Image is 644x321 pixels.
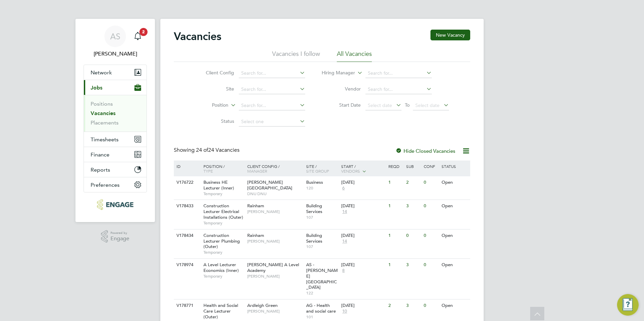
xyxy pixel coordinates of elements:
span: 10 [341,309,348,314]
div: [DATE] [341,303,385,309]
div: Reqd [387,160,404,172]
div: 1 [387,176,404,189]
span: Temporary [203,274,244,279]
a: AS[PERSON_NAME] [84,26,147,58]
span: Business HE Lecturer (Inner) [203,179,234,191]
span: Building Services [306,233,322,244]
div: 0 [422,176,440,189]
button: Engage Resource Center [617,294,639,316]
div: Open [440,259,469,271]
div: [DATE] [341,233,385,239]
label: Status [195,118,234,124]
span: 120 [306,185,338,191]
span: AG - Health and social care [306,302,336,314]
span: AS - [PERSON_NAME][GEOGRAPHIC_DATA] [306,262,338,290]
div: 0 [422,259,440,271]
span: Temporary [203,220,244,226]
img: carbonrecruitment-logo-retina.png [97,199,133,210]
button: Timesheets [84,132,147,147]
span: 14 [341,209,348,215]
div: V178974 [175,259,198,271]
span: 14 [341,239,348,244]
span: Powered by [110,230,129,236]
li: Vacancies I follow [272,50,320,62]
span: Type [203,168,213,174]
div: [DATE] [341,203,385,209]
div: [DATE] [341,180,385,185]
span: [PERSON_NAME] [247,274,303,279]
div: Site / [304,160,340,177]
span: Timesheets [91,136,119,143]
span: [PERSON_NAME] [247,309,303,314]
div: Showing [174,147,241,154]
span: Vendors [341,168,360,174]
h2: Vacancies [174,30,221,43]
div: V176722 [175,176,198,189]
span: [PERSON_NAME][GEOGRAPHIC_DATA] [247,179,292,191]
div: 2 [405,176,422,189]
div: 1 [387,229,404,242]
div: V178771 [175,299,198,312]
span: Construction Lecturer Electrical Installations (Outer) [203,203,243,220]
div: V178433 [175,200,198,212]
div: ID [175,160,198,172]
button: Finance [84,147,147,162]
span: 122 [306,290,338,296]
span: Rainham [247,233,264,238]
label: Hide Closed Vacancies [395,148,455,154]
span: Manager [247,168,267,174]
div: 2 [387,299,404,312]
div: 1 [387,259,404,271]
span: Business [306,179,323,185]
span: Site Group [306,168,329,174]
div: 3 [405,200,422,212]
label: Client Config [195,70,234,76]
span: Temporary [203,250,244,255]
span: Select date [415,102,440,108]
div: Open [440,176,469,189]
span: A Level Lecturer Economics (Inner) [203,262,239,273]
button: Preferences [84,177,147,192]
span: Rainham [247,203,264,209]
div: 0 [422,229,440,242]
div: Conf [422,160,440,172]
span: [PERSON_NAME] [247,239,303,244]
span: Network [91,69,112,76]
div: [DATE] [341,262,385,268]
span: Jobs [91,84,102,91]
a: Powered byEngage [101,230,130,243]
label: Site [195,86,234,92]
span: 107 [306,215,338,220]
a: Vacancies [91,110,116,116]
button: Jobs [84,80,147,95]
span: 2 [139,28,148,36]
span: Avais Sabir [84,50,147,58]
span: [PERSON_NAME] A Level Academy [247,262,299,273]
span: Select date [368,102,392,108]
span: 24 of [196,147,208,153]
span: Ardleigh Green [247,302,278,308]
input: Select one [239,117,305,127]
div: Open [440,299,469,312]
input: Search for... [239,69,305,78]
span: Preferences [91,182,120,188]
span: Reports [91,167,110,173]
span: AS [110,32,120,41]
input: Search for... [239,85,305,94]
div: Jobs [84,95,147,132]
label: Start Date [322,102,361,108]
a: Go to home page [84,199,147,210]
span: Temporary [203,191,244,197]
input: Search for... [365,85,432,94]
div: 0 [422,200,440,212]
span: 6 [341,185,346,191]
input: Search for... [239,101,305,110]
span: [PERSON_NAME] [247,209,303,214]
span: 8 [341,268,346,274]
div: Start / [340,160,387,177]
div: 0 [405,229,422,242]
span: Health and Social Care Lecturer (Outer) [203,302,238,320]
div: Position / [198,160,246,177]
label: Vendor [322,86,361,92]
div: 3 [405,259,422,271]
